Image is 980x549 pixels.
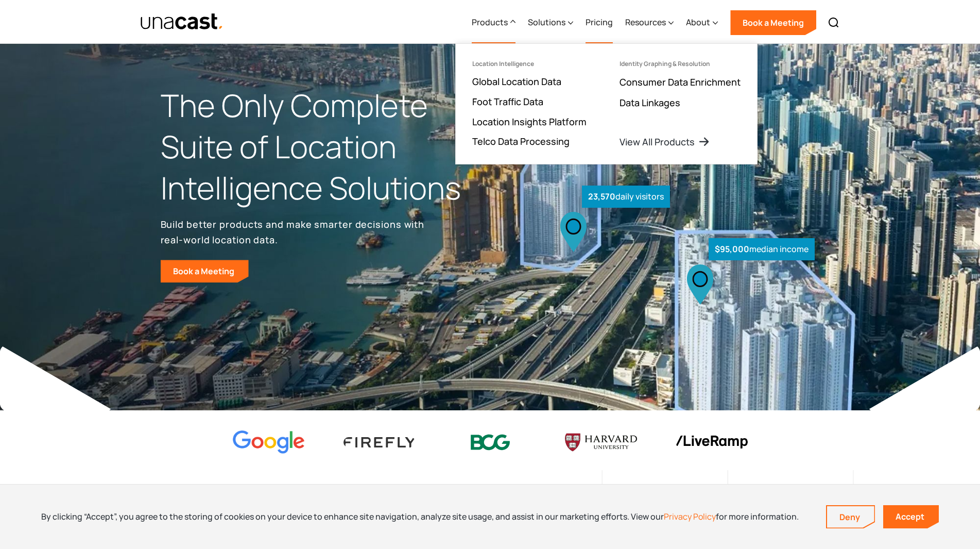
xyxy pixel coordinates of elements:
[233,430,305,455] img: Google logo Color
[472,95,543,108] a: Foot Traffic Data
[709,238,815,260] div: median income
[827,506,874,528] a: Deny
[140,13,224,31] a: home
[625,16,666,28] div: Resources
[586,2,613,44] a: Pricing
[625,2,674,44] div: Resources
[161,260,249,282] a: Book a Meeting
[730,10,816,35] a: Book a Meeting
[620,60,710,68] div: Identity Graphing & Resolution
[883,505,939,528] a: Accept
[620,136,710,148] a: View All Products
[472,135,570,147] a: Telco Data Processing
[620,96,680,109] a: Data Linkages
[455,43,758,164] nav: Products
[528,2,573,44] div: Solutions
[472,115,587,128] a: Location Insights Platform
[588,191,615,202] strong: 23,570
[620,76,741,88] a: Consumer Data Enrichment
[454,428,526,457] img: BCG logo
[664,511,716,522] a: Privacy Policy
[472,16,508,28] div: Products
[686,2,718,44] div: About
[472,60,534,68] div: Location Intelligence
[686,16,710,28] div: About
[472,2,515,44] div: Products
[828,16,840,29] img: Search icon
[715,243,749,255] strong: $95,000
[676,436,748,448] img: liveramp logo
[472,75,561,88] a: Global Location Data
[582,186,670,208] div: daily visitors
[343,437,416,447] img: Firefly Advertising logo
[140,13,224,31] img: Unacast text logo
[528,16,565,28] div: Solutions
[41,511,799,522] div: By clicking “Accept”, you agree to the storing of cookies on your device to enhance site navigati...
[161,217,428,247] p: Build better products and make smarter decisions with real-world location data.
[565,430,637,455] img: Harvard U logo
[161,85,490,208] h1: The Only Complete Suite of Location Intelligence Solutions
